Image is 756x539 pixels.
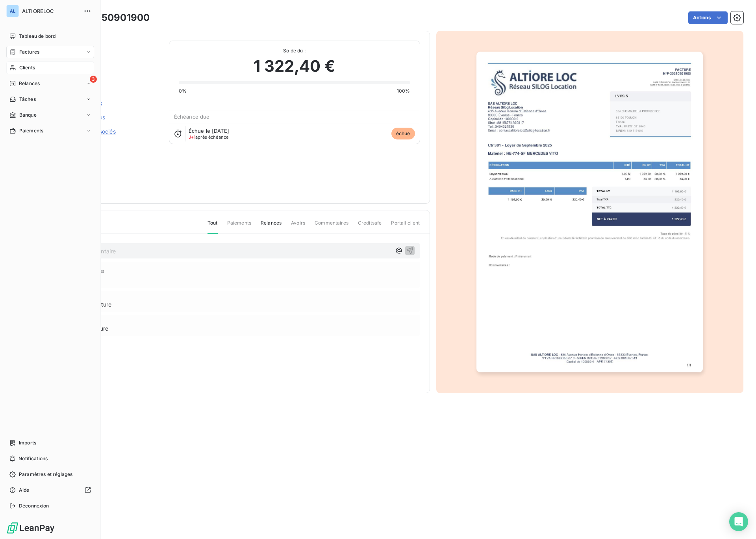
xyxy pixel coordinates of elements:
[179,87,187,95] span: 0%
[189,135,229,139] span: après échéance
[74,11,150,25] h3: F-20250901900
[19,471,72,478] span: Paramètres et réglages
[19,96,36,103] span: Tâches
[19,48,39,56] span: Factures
[254,54,335,78] span: 1 322,40 €
[19,455,48,462] span: Notifications
[90,76,97,83] span: 3
[476,52,703,372] img: invoice_thumbnail
[391,128,415,139] span: échue
[397,87,410,95] span: 100%
[358,219,382,233] span: Creditsafe
[688,11,728,24] button: Actions
[19,127,43,134] span: Paiements
[6,484,94,496] a: Aide
[19,64,35,71] span: Clients
[189,134,195,140] span: J+1
[19,33,56,40] span: Tableau de bord
[227,219,251,233] span: Paiements
[22,8,79,14] span: ALTIORELOC
[391,219,420,233] span: Portail client
[19,487,30,494] span: Aide
[19,439,36,446] span: Imports
[174,113,210,120] span: Échéance due
[189,128,229,134] span: Échue le [DATE]
[19,112,37,119] span: Banque
[729,512,748,531] div: Open Intercom Messenger
[6,522,55,534] img: Logo LeanPay
[179,47,410,54] span: Solde dû :
[19,502,49,509] span: Déconnexion
[208,219,218,234] span: Tout
[291,219,305,233] span: Avoirs
[315,219,348,233] span: Commentaires
[19,80,40,87] span: Relances
[6,5,19,17] div: AL
[261,219,282,233] span: Relances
